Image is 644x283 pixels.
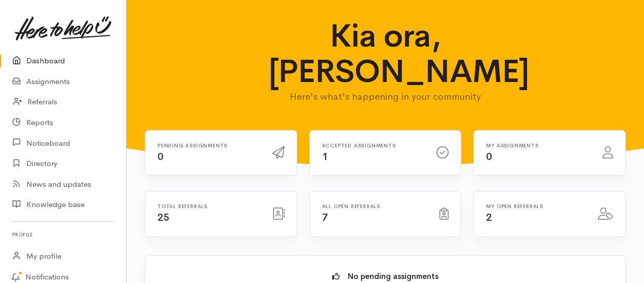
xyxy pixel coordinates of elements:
[486,204,586,209] h6: My open referrals
[322,204,428,209] h6: All open referrals
[157,150,164,163] span: 0
[12,228,114,241] h6: Profile
[157,204,260,209] h6: Total referrals
[268,18,503,90] h1: Kia ora, [PERSON_NAME]
[322,143,425,148] h6: Accepted assignments
[157,211,169,224] span: 25
[157,143,260,148] h6: Pending assignments
[268,90,503,104] p: Here's what's happening in your community
[486,143,590,148] h6: My assignments
[348,271,438,281] b: No pending assignments
[486,150,492,163] span: 0
[486,211,492,224] span: 2
[322,150,328,163] span: 1
[322,211,328,224] span: 7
